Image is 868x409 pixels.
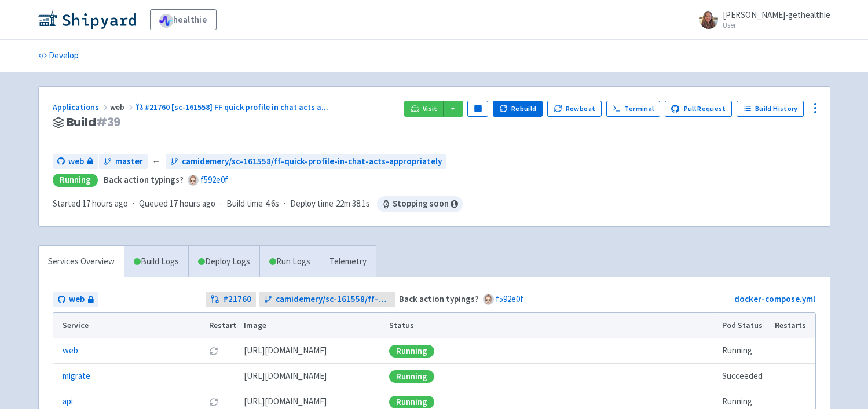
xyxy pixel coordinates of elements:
[606,101,660,117] a: Terminal
[150,9,217,30] a: healthie
[170,198,215,209] time: 17 hours ago
[399,293,479,304] strong: Back action typings?
[209,347,218,356] button: Restart pod
[718,338,771,364] td: Running
[145,102,328,112] span: #21760 [sc-161558] FF quick profile in chat acts a ...
[53,196,463,212] div: · · ·
[115,155,143,168] span: master
[104,174,184,185] strong: Back action typings?
[182,155,442,168] span: camidemery/sc-161558/ff-quick-profile-in-chat-acts-appropriately
[53,198,128,209] span: Started
[496,293,523,304] a: f592e0f
[82,198,128,209] time: 17 hours ago
[63,370,90,383] a: migrate
[38,10,136,29] img: Shipyard logo
[467,101,488,117] button: Pause
[240,313,385,338] th: Image
[188,246,259,278] a: Deploy Logs
[290,197,334,211] span: Deploy time
[53,174,98,187] div: Running
[139,198,215,209] span: Queued
[718,313,771,338] th: Pod Status
[53,102,110,112] a: Applications
[404,101,444,117] a: Visit
[734,293,815,304] a: docker-compose.yml
[389,396,434,408] div: Running
[389,370,434,383] div: Running
[63,395,73,408] a: api
[377,196,463,212] span: Stopping soon
[209,397,218,407] button: Restart pod
[265,197,279,211] span: 4.6s
[771,313,815,338] th: Restarts
[124,246,188,278] a: Build Logs
[223,293,251,306] strong: # 21760
[69,293,85,306] span: web
[200,174,228,185] a: f592e0f
[423,104,438,113] span: Visit
[718,364,771,389] td: Succeeded
[53,292,98,307] a: web
[259,246,320,278] a: Run Logs
[206,292,256,307] a: #21760
[244,344,327,358] span: [DOMAIN_NAME][URL]
[665,101,733,117] a: Pull Request
[152,155,161,168] span: ←
[385,313,718,338] th: Status
[110,102,135,112] span: web
[38,40,79,72] a: Develop
[99,154,148,170] a: master
[547,101,602,117] button: Rowboat
[206,313,240,338] th: Restart
[67,116,121,129] span: Build
[276,293,391,306] span: camidemery/sc-161558/ff-quick-profile-in-chat-acts-appropriately
[135,102,331,112] a: #21760 [sc-161558] FF quick profile in chat acts a...
[336,197,370,211] span: 22m 38.1s
[96,114,121,130] span: # 39
[226,197,263,211] span: Build time
[723,21,830,29] small: User
[166,154,446,170] a: camidemery/sc-161558/ff-quick-profile-in-chat-acts-appropriately
[737,101,804,117] a: Build History
[53,154,98,170] a: web
[39,246,124,278] a: Services Overview
[244,395,327,408] span: [DOMAIN_NAME][URL]
[723,9,830,20] span: [PERSON_NAME]-gethealthie
[693,10,830,29] a: [PERSON_NAME]-gethealthie User
[389,345,434,358] div: Running
[320,246,376,278] a: Telemetry
[493,101,543,117] button: Rebuild
[244,370,327,383] span: [DOMAIN_NAME][URL]
[259,292,395,307] a: camidemery/sc-161558/ff-quick-profile-in-chat-acts-appropriately
[63,344,78,358] a: web
[53,313,206,338] th: Service
[68,155,84,168] span: web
